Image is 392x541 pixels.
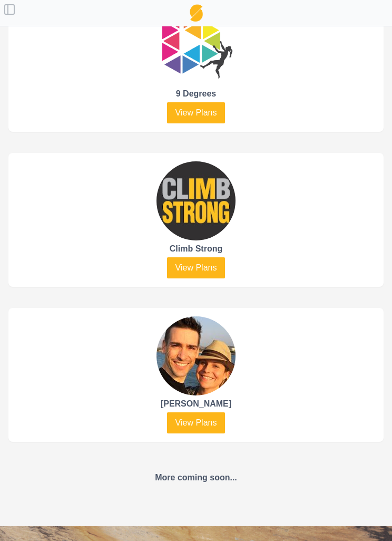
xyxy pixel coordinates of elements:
[170,243,222,255] p: Climb Strong
[176,88,217,100] p: 9 Degrees
[161,398,231,410] p: [PERSON_NAME]
[156,161,236,240] img: Climb Strong
[167,102,226,123] a: View Plans
[155,471,237,484] p: More coming soon...
[167,257,226,278] a: View Plans
[156,316,236,395] img: Lee Cujes
[190,4,203,22] img: Logo
[156,6,236,85] img: 9 Degrees
[167,412,226,433] a: View Plans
